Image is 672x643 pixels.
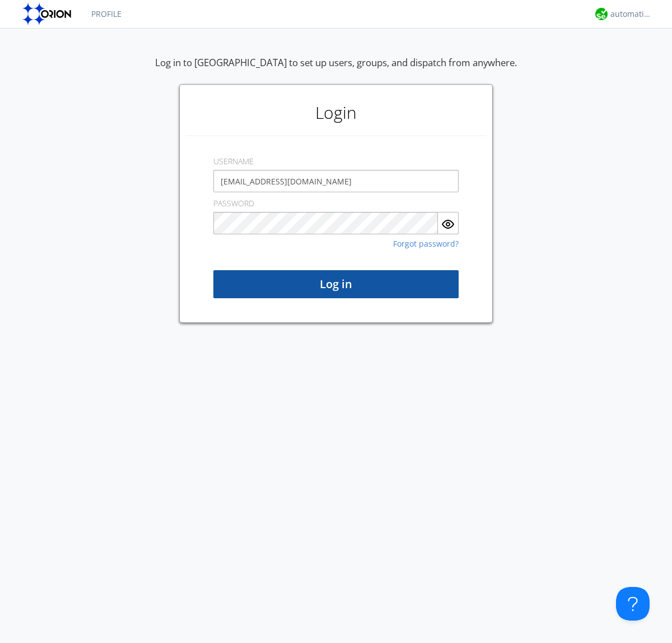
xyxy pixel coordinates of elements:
img: d2d01cd9b4174d08988066c6d424eccd [595,8,608,20]
label: PASSWORD [213,198,254,209]
button: Show Password [438,212,459,234]
button: Log in [213,270,459,298]
a: Forgot password? [393,240,459,248]
div: Log in to [GEOGRAPHIC_DATA] to set up users, groups, and dispatch from anywhere. [155,56,517,84]
input: Password [213,212,438,234]
img: orion-labs-logo.svg [22,3,74,25]
div: automation+atlas [610,8,652,20]
label: USERNAME [213,156,254,167]
img: eye.svg [441,218,455,231]
h1: Login [185,90,487,135]
iframe: Toggle Customer Support [616,587,650,621]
